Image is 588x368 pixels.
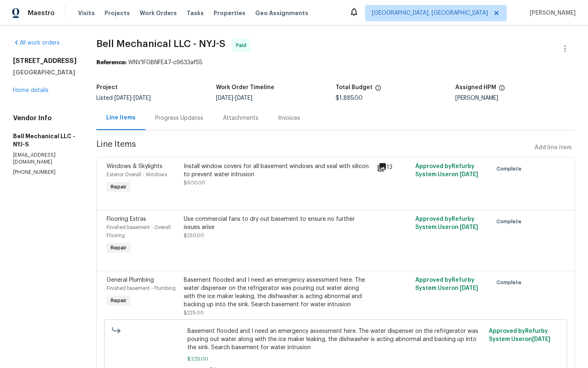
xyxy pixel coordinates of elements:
span: Complete [497,165,525,173]
div: Invoices [278,114,300,122]
span: Repair [107,183,130,191]
span: $225.00 [187,355,484,363]
span: Work Orders [140,9,177,17]
div: Attachments [223,114,258,122]
h5: [GEOGRAPHIC_DATA] [13,68,77,76]
h5: Project [96,85,118,90]
a: All work orders [13,40,60,46]
span: Approved by Refurby System User on [415,216,478,230]
span: - [114,95,151,101]
span: Finished basement - Overall Flooring [107,225,171,238]
span: $225.00 [184,310,204,315]
span: The hpm assigned to this work order. [499,85,505,95]
span: $600.00 [184,180,205,185]
span: Visits [78,9,95,17]
span: [DATE] [235,95,252,101]
span: Repair [107,296,130,305]
div: Progress Updates [155,114,203,122]
div: Use commercial fans to dry out basement to ensure no further issues arise [184,215,372,231]
div: WNV1FGBNFE47-c9633af55 [96,58,575,67]
span: Properties [214,9,245,17]
span: Complete [497,218,525,226]
h4: Vendor Info [13,114,77,122]
span: [PERSON_NAME] [526,9,576,17]
span: Flooring Extras [107,216,146,222]
span: [DATE] [460,285,478,291]
h5: Bell Mechanical LLC - NYJ-S [13,132,77,148]
span: [DATE] [134,95,151,101]
span: Finished basement - Plumbing [107,286,176,291]
span: Windows & Skylights [107,164,163,169]
a: Home details [13,88,49,93]
span: Bell Mechanical LLC - NYJ-S [96,39,225,49]
div: [PERSON_NAME] [455,95,575,101]
span: $250.00 [184,233,204,238]
span: General Plumbing [107,277,154,283]
span: Paid [236,41,249,49]
span: The total cost of line items that have been proposed by Opendoor. This sum includes line items th... [375,85,381,95]
span: Approved by Refurby System User on [415,277,478,291]
div: Basement flooded and I need an emergency assessment here. The water dispenser on the refrigerator... [184,276,372,309]
div: 13 [377,162,410,172]
span: [DATE] [532,337,550,342]
span: - [216,95,252,101]
span: Projects [105,9,130,17]
h5: Assigned HPM [455,85,496,90]
span: $1,885.00 [336,95,363,101]
span: Complete [497,278,525,287]
span: [DATE] [460,172,478,177]
span: Basement flooded and I need an emergency assessment here. The water dispenser on the refrigerator... [187,327,484,352]
h5: Work Order Timeline [216,85,274,90]
div: Install window covers for all basement windows and seal with silicon to prevent water intrusion [184,162,372,179]
h2: [STREET_ADDRESS] [13,57,77,65]
p: [EMAIL_ADDRESS][DOMAIN_NAME] [13,152,77,166]
p: [PHONE_NUMBER] [13,169,77,176]
span: [DATE] [114,95,131,101]
span: Exterior Overall - Windows [107,172,167,177]
span: Maestro [28,9,55,17]
span: Listed [96,95,151,101]
h5: Total Budget [336,85,372,90]
span: [GEOGRAPHIC_DATA], [GEOGRAPHIC_DATA] [372,9,488,17]
b: Reference: [96,60,127,65]
span: [DATE] [460,224,478,230]
span: Geo Assignments [255,9,308,17]
span: Approved by Refurby System User on [415,164,478,177]
span: Line Items [96,140,531,155]
span: [DATE] [216,95,233,101]
span: Approved by Refurby System User on [489,328,550,342]
div: Line Items [106,114,136,122]
span: Tasks [187,10,204,16]
span: Repair [107,244,130,252]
